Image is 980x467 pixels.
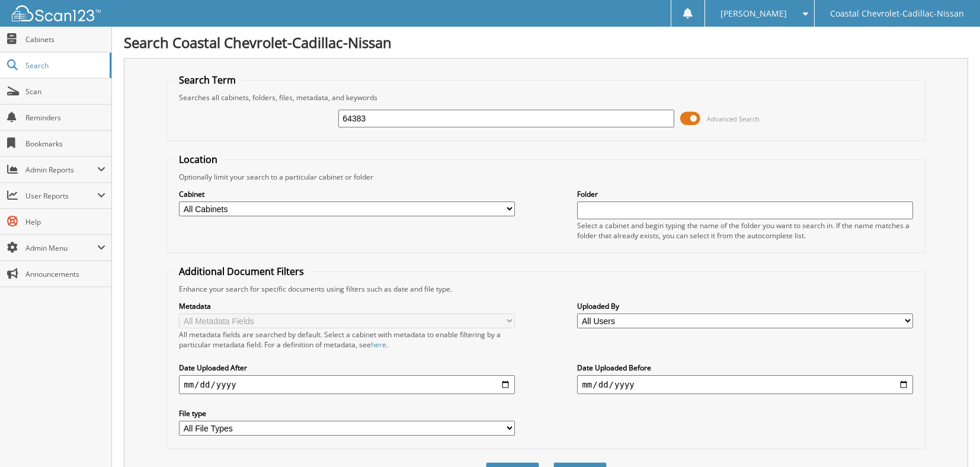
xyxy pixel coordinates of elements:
span: Search [25,60,104,71]
span: Announcements [25,269,105,279]
div: All metadata fields are searched by default. Select a cabinet with metadata to enable filtering b... [179,330,514,350]
input: start [179,375,514,394]
label: Folder [577,189,912,199]
span: Help [25,217,105,227]
label: Date Uploaded After [179,363,514,373]
span: Cabinets [25,34,105,44]
span: Bookmarks [25,139,105,149]
legend: Additional Document Filters [173,265,310,278]
legend: Search Term [173,73,242,87]
span: Coastal Chevrolet-Cadillac-Nissan [830,10,964,17]
a: here [371,340,386,350]
label: Date Uploaded Before [577,363,912,373]
div: Select a cabinet and begin typing the name of the folder you want to search in. If the name match... [577,220,912,241]
div: Optionally limit your search to a particular cabinet or folder [173,172,919,182]
span: [PERSON_NAME] [720,10,787,17]
div: Enhance your search for specific documents using filters such as date and file type. [173,284,919,294]
span: Advanced Search [707,114,760,123]
span: Scan [25,87,105,97]
label: Metadata [179,301,514,311]
span: Reminders [25,113,105,123]
span: User Reports [25,191,97,201]
label: Cabinet [179,189,514,199]
input: end [577,375,912,394]
span: Admin Menu [25,243,97,253]
label: Uploaded By [577,301,912,311]
label: File type [179,408,514,418]
h1: Search Coastal Chevrolet-Cadillac-Nissan [124,33,968,52]
img: scan123-logo-white.svg [12,5,101,21]
span: Admin Reports [25,165,97,175]
legend: Location [173,153,223,166]
div: Searches all cabinets, folders, files, metadata, and keywords [173,92,919,103]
